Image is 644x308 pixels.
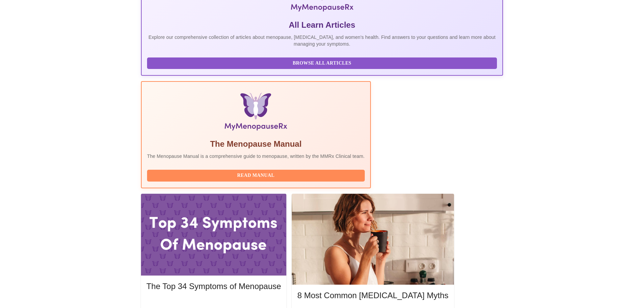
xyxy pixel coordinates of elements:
img: Menopause Manual [182,93,330,133]
h5: All Learn Articles [147,20,497,30]
span: Browse All Articles [154,59,490,68]
a: Read More [146,300,283,306]
h5: 8 Most Common [MEDICAL_DATA] Myths [297,290,448,301]
p: Explore our comprehensive collection of articles about menopause, [MEDICAL_DATA], and women's hea... [147,34,497,47]
h5: The Top 34 Symptoms of Menopause [146,281,281,292]
p: The Menopause Manual is a comprehensive guide to menopause, written by the MMRx Clinical team. [147,153,365,160]
span: Read More [153,300,274,308]
h5: The Menopause Manual [147,139,365,149]
span: Read Manual [154,171,358,180]
a: Browse All Articles [147,60,499,66]
button: Browse All Articles [147,57,497,69]
button: Read Manual [147,170,365,182]
a: Read Manual [147,172,366,178]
